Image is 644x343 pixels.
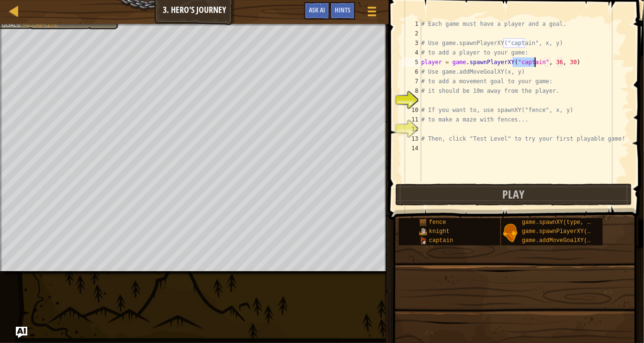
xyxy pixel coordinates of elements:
[335,5,350,14] span: Hints
[402,124,421,134] div: 12
[522,219,605,226] span: game.spawnXY(type, x, y)
[304,2,330,20] button: Ask AI
[402,19,421,29] div: 1
[402,48,421,57] div: 4
[402,144,421,153] div: 14
[402,57,421,67] div: 5
[402,86,421,96] div: 8
[522,237,605,244] span: game.addMoveGoalXY(x, y)
[503,187,525,202] span: Play
[429,228,450,235] span: knight
[419,237,427,244] img: portrait.png
[16,327,27,338] button: Ask AI
[402,77,421,86] div: 7
[429,219,446,226] span: fence
[402,105,421,115] div: 10
[309,5,325,14] span: Ask AI
[419,228,427,235] img: portrait.png
[402,29,421,38] div: 2
[402,67,421,77] div: 6
[402,38,421,48] div: 3
[429,237,453,244] span: captain
[522,228,625,235] span: game.spawnPlayerXY(type, x, y)
[402,134,421,144] div: 13
[419,219,427,226] img: portrait.png
[395,184,632,206] button: Play
[360,2,384,24] button: Show game menu
[501,224,520,242] img: portrait.png
[402,96,421,105] div: 9
[402,115,421,124] div: 11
